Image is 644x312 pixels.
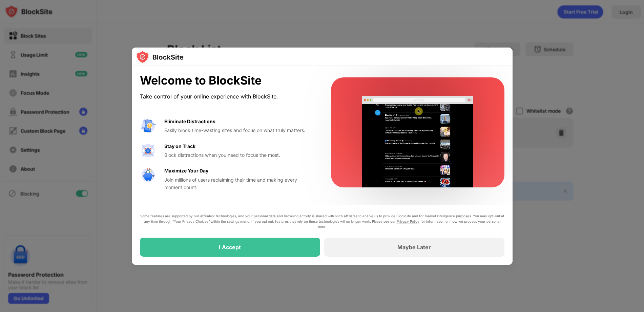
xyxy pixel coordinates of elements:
[136,50,184,64] img: logo-blocksite.svg
[140,143,156,159] img: value-focus.svg
[397,244,431,251] div: Maybe Later
[140,213,504,230] div: Some features are supported by our affiliates’ technologies, and your personal data and browsing ...
[164,118,215,125] div: Eliminate Distractions
[164,127,315,134] div: Easily block time-wasting sites and focus on what truly matters.
[164,143,195,150] div: Stay on Track
[140,167,156,183] img: value-safe-time.svg
[140,74,315,88] div: Welcome to BlockSite
[164,167,208,175] div: Maximize Your Day
[164,176,315,191] div: Join millions of users reclaiming their time and making every moment count.
[219,244,241,251] div: I Accept
[140,92,315,102] div: Take control of your online experience with BlockSite.
[140,118,156,134] img: value-avoid-distractions.svg
[397,219,419,223] a: Privacy Policy
[164,151,315,159] div: Block distractions when you need to focus the most.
